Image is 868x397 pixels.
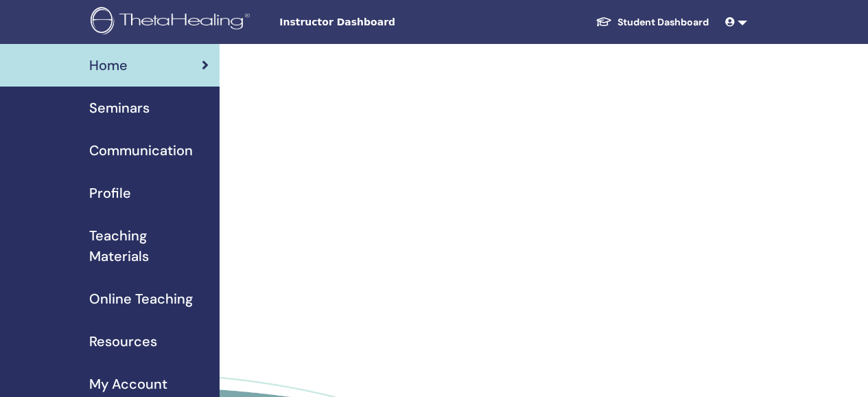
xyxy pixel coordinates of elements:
span: Seminars [89,98,150,118]
span: Teaching Materials [89,225,209,266]
img: graduation-cap-white.svg [596,16,612,27]
span: Instructor Dashboard [279,15,485,30]
span: Resources [89,331,157,352]
span: My Account [89,374,167,394]
span: Home [89,55,128,76]
a: Student Dashboard [585,10,720,35]
span: Communication [89,140,193,161]
span: Online Teaching [89,288,193,309]
span: Profile [89,183,131,203]
img: logo.png [91,7,255,38]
